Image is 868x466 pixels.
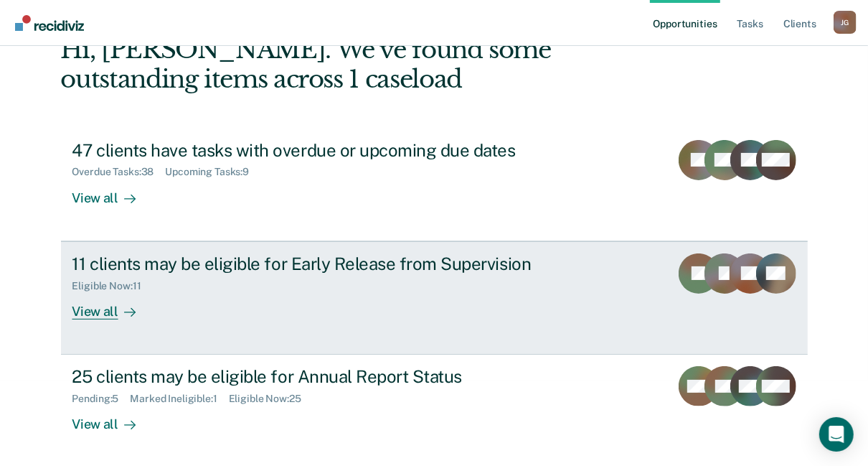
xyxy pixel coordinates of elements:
div: View all [72,405,153,433]
img: Recidiviz [15,15,84,31]
a: 47 clients have tasks with overdue or upcoming due datesOverdue Tasks:38Upcoming Tasks:9View all [61,129,808,241]
div: Hi, [PERSON_NAME]. We’ve found some outstanding items across 1 caseload [61,35,659,94]
div: J G [834,11,857,34]
div: 47 clients have tasks with overdue or upcoming due dates [72,140,576,161]
a: 11 clients may be eligible for Early Release from SupervisionEligible Now:11View all [61,241,808,355]
div: 11 clients may be eligible for Early Release from Supervision [72,253,576,274]
div: View all [72,178,153,206]
div: Eligible Now : 25 [229,393,313,405]
div: Overdue Tasks : 38 [72,166,166,178]
div: Eligible Now : 11 [72,280,153,292]
div: Marked Ineligible : 1 [130,393,228,405]
div: Pending : 5 [72,393,131,405]
div: View all [72,292,153,320]
button: Profile dropdown button [834,11,857,34]
div: Upcoming Tasks : 9 [165,166,260,178]
div: Open Intercom Messenger [819,417,854,452]
div: 25 clients may be eligible for Annual Report Status [72,366,576,387]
